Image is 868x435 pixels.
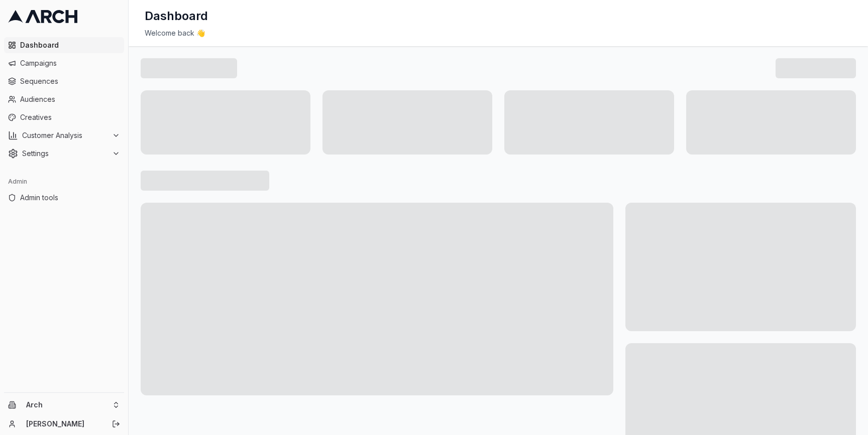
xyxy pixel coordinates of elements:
button: Arch [4,397,124,413]
button: Settings [4,146,124,162]
span: Customer Analysis [22,130,108,140]
h1: Dashboard [145,8,208,24]
span: Arch [26,400,108,409]
span: Creatives [20,112,120,122]
span: Admin tools [20,193,120,203]
span: Campaigns [20,58,120,68]
span: Audiences [20,94,120,104]
button: Log out [109,417,123,431]
a: Creatives [4,109,124,125]
div: Admin [4,174,124,190]
div: Welcome back 👋 [145,28,852,38]
button: Customer Analysis [4,127,124,143]
a: Dashboard [4,37,124,53]
span: Settings [22,149,108,159]
a: Admin tools [4,190,124,206]
a: [PERSON_NAME] [26,419,101,429]
a: Sequences [4,73,124,89]
span: Sequences [20,76,120,86]
a: Audiences [4,91,124,107]
a: Campaigns [4,55,124,71]
span: Dashboard [20,40,120,50]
